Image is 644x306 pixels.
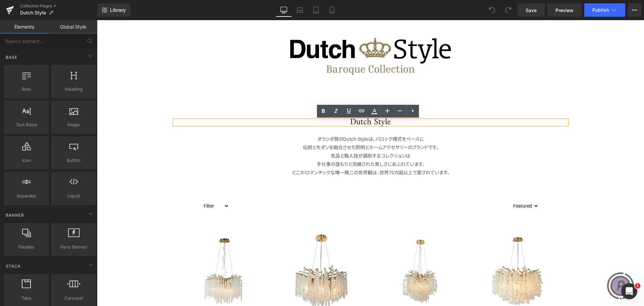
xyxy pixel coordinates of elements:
span: Icon [6,157,47,164]
a: Desktop [276,3,292,17]
button: More [628,3,641,17]
h1: Dutch Style [77,100,470,104]
span: Carousel [53,295,94,302]
a: Tablet [308,3,324,17]
span: どこかロマンチックな [195,149,238,156]
span: Preview [555,7,574,14]
span: 世界70カ国以上で愛されています。 [282,149,353,156]
span: Separator [6,192,47,200]
span: Button [53,157,94,164]
span: Row [6,86,47,93]
span: Save [526,7,537,14]
p: 手仕事の温もりと洗練された美しさにあふれています。 [180,140,367,148]
button: Publish [584,3,625,17]
button: Redo [501,3,515,17]
img: Dutch Style シャンデリア・レインドロップ Φ40cm [286,207,359,295]
a: Preview [547,3,582,17]
span: Text Block [6,121,47,128]
button: Undo [485,3,499,17]
span: Liquid [53,192,94,200]
img: Dutch Style シャンデリア・レインドロップ Φ60cm [384,207,457,295]
span: Dutch Style [20,10,46,15]
span: Image [53,121,94,128]
img: Dutch Style シャンデリア・ウォーターフォール Φ60cm [188,207,261,295]
span: Hero Banner [53,244,94,251]
a: Collection Pages [20,3,97,9]
span: Heading [53,86,94,93]
span: Tabs [6,295,47,302]
img: Dutch Style シャンデリア・ウォーターフォール Φ48cm [90,207,163,295]
span: Publish [592,7,609,13]
p: オランダ発のDutch Styleは、バロック様式をベースに [180,115,367,123]
a: Laptop [292,3,308,17]
span: 1 [635,283,640,289]
iframe: Intercom live chat [621,283,637,299]
span: 唯一無二の世界観は、 [238,149,282,156]
p: 気品と職人技が調和するコレクションは [180,131,367,140]
span: Parallax [6,244,47,251]
a: Mobile [324,3,340,17]
a: Global Style [49,20,97,34]
p: 伝統とモダンを融合させた照明とホームアクセサリーのブランドです。 [180,123,367,131]
a: New Library [97,3,130,17]
span: Library [110,7,126,13]
span: Banner [5,212,25,218]
span: Base [5,54,18,60]
span: Stack [5,263,21,269]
